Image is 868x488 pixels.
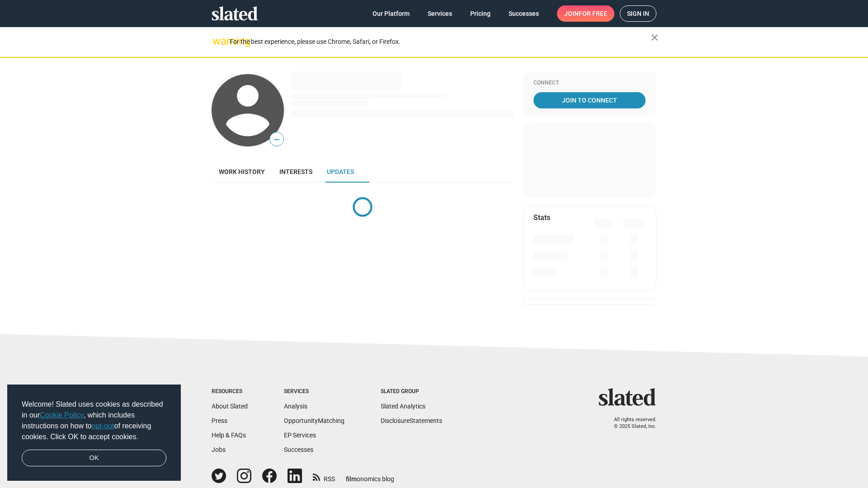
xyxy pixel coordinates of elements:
a: Sign in [620,5,656,22]
a: Our Platform [365,5,417,22]
span: film [346,475,357,483]
a: Interests [272,161,320,183]
span: for free [579,5,607,22]
span: Welcome! Slated uses cookies as described in our , which includes instructions on how to of recei... [22,399,166,442]
a: Jobs [212,446,226,453]
div: Services [284,388,344,395]
span: Sign in [627,6,649,21]
mat-card-title: Stats [533,213,550,222]
a: DisclosureStatements [381,417,442,424]
div: cookieconsent [7,385,181,481]
a: Successes [284,446,313,453]
a: Updates [320,161,361,183]
a: Join To Connect [533,92,646,108]
a: Successes [501,5,546,22]
a: Services [420,5,459,22]
a: Pricing [463,5,498,22]
span: Updates [327,168,354,175]
span: Our Platform [373,5,410,22]
span: Successes [509,5,539,22]
span: Join [564,5,607,22]
div: Resources [212,388,248,395]
span: Join To Connect [535,92,644,108]
a: Slated Analytics [381,403,425,410]
span: Pricing [470,5,491,22]
a: RSS [313,469,335,483]
a: dismiss cookie message [22,450,166,467]
a: Joinfor free [557,5,614,22]
a: Work history [212,161,272,183]
a: Press [212,417,227,424]
a: OpportunityMatching [284,417,344,424]
a: Analysis [284,403,307,410]
span: Services [428,5,452,22]
span: Work history [219,168,265,175]
a: Cookie Policy [40,411,84,419]
mat-icon: warning [212,36,223,47]
span: — [270,134,283,145]
a: opt-out [92,422,114,430]
a: Help & FAQs [212,432,246,439]
a: filmonomics blog [346,468,394,483]
span: Interests [279,168,312,175]
div: Slated Group [381,388,442,395]
a: EP Services [284,432,316,439]
div: Connect [533,80,646,87]
mat-icon: close [649,32,660,43]
p: All rights reserved. © 2025 Slated, Inc. [604,417,656,430]
a: About Slated [212,403,248,410]
div: For the best experience, please use Chrome, Safari, or Firefox. [230,36,651,48]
